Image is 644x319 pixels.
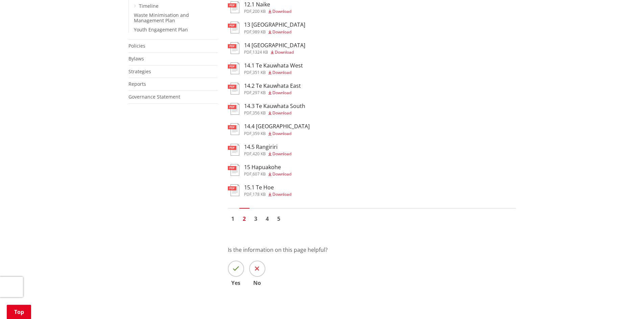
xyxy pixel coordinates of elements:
h3: 14 [GEOGRAPHIC_DATA] [244,42,305,49]
span: 356 KB [253,110,266,116]
a: Waste Minimisation and Management Plan [134,12,189,24]
a: Go to page 3 [251,214,261,224]
span: 607 KB [253,171,266,177]
a: 13 [GEOGRAPHIC_DATA] pdf,989 KB Download [228,22,305,34]
span: pdf [244,8,252,14]
span: pdf [244,49,252,55]
a: 14.2 Te Kauwhata East pdf,297 KB Download [228,83,301,95]
a: 14.3 Te Kauwhata South pdf,356 KB Download [228,103,305,115]
h3: 12.1 Naike [244,1,291,8]
span: pdf [244,70,252,75]
span: pdf [244,110,252,116]
div: , [244,91,301,95]
a: Governance Statement [128,94,180,100]
a: Timeline [139,3,159,9]
div: , [244,192,291,196]
span: Download [272,191,291,197]
span: Download [272,90,291,96]
img: document-pdf.svg [228,123,239,135]
a: 14 [GEOGRAPHIC_DATA] pdf,1324 KB Download [228,42,305,54]
span: Download [275,49,294,55]
span: 178 KB [253,191,266,197]
span: 297 KB [253,90,266,96]
h3: 13 [GEOGRAPHIC_DATA] [244,22,305,28]
iframe: Messenger Launcher [613,291,637,315]
h3: 15.1 Te Hoe [244,184,291,191]
span: Download [272,151,291,157]
a: Go to page 5 [274,214,284,224]
div: , [244,132,310,136]
span: pdf [244,29,252,35]
div: , [244,172,291,176]
span: 420 KB [253,151,266,157]
div: , [244,152,291,156]
div: , [244,50,305,54]
img: document-pdf.svg [228,42,239,54]
span: pdf [244,151,252,157]
span: pdf [244,90,252,96]
a: Top [7,305,31,319]
p: Is the information on this page helpful? [228,246,516,254]
a: Page 2 [239,214,249,224]
nav: Pagination [228,208,516,225]
span: 989 KB [253,29,266,35]
img: document-pdf.svg [228,83,239,95]
a: 14.1 Te Kauwhata West pdf,351 KB Download [228,62,303,75]
a: 14.5 Rangiriri pdf,420 KB Download [228,144,291,156]
h3: 14.5 Rangiriri [244,144,291,150]
span: 351 KB [253,70,266,75]
a: Go to page 4 [262,214,272,224]
a: Reports [128,81,146,87]
span: Download [272,110,291,116]
a: Go to page 1 [228,214,238,224]
div: , [244,111,305,115]
a: 15.1 Te Hoe pdf,178 KB Download [228,184,291,196]
div: , [244,30,305,34]
div: , [244,71,303,75]
span: Download [272,70,291,75]
a: Policies [128,43,145,49]
a: Youth Engagement Plan [134,26,188,33]
a: Bylaws [128,55,144,62]
span: Download [272,29,291,35]
span: pdf [244,171,252,177]
span: Download [272,131,291,136]
a: Strategies [128,68,151,75]
img: document-pdf.svg [228,164,239,176]
span: pdf [244,191,252,197]
h3: 15 Hapuakohe [244,164,291,170]
img: document-pdf.svg [228,1,239,13]
img: document-pdf.svg [228,184,239,196]
img: document-pdf.svg [228,103,239,115]
span: Download [272,8,291,14]
a: 15 Hapuakohe pdf,607 KB Download [228,164,291,176]
span: No [249,280,265,286]
h3: 14.1 Te Kauwhata West [244,62,303,69]
a: 14.4 [GEOGRAPHIC_DATA] pdf,359 KB Download [228,123,310,135]
img: document-pdf.svg [228,22,239,33]
div: , [244,9,291,14]
span: Download [272,171,291,177]
h3: 14.3 Te Kauwhata South [244,103,305,109]
span: pdf [244,131,252,136]
h3: 14.2 Te Kauwhata East [244,83,301,89]
img: document-pdf.svg [228,62,239,74]
span: 359 KB [253,131,266,136]
span: 200 KB [253,8,266,14]
span: Yes [228,280,244,286]
img: document-pdf.svg [228,144,239,156]
span: 1324 KB [253,49,268,55]
h3: 14.4 [GEOGRAPHIC_DATA] [244,123,310,130]
a: 12.1 Naike pdf,200 KB Download [228,1,291,14]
